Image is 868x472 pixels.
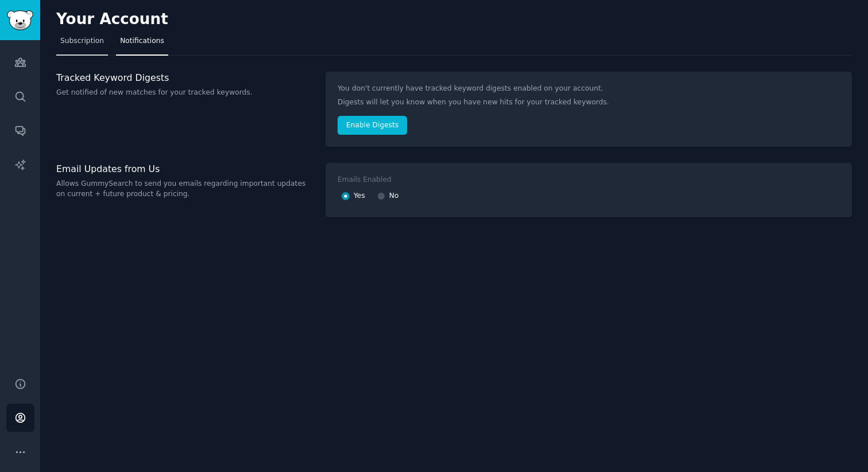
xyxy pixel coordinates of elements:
[116,32,168,56] a: Notifications
[7,10,33,30] img: GummySearch logo
[338,97,840,108] p: Digests will let you know when you have new hits for your tracked keywords.
[56,179,313,199] p: Allows GummySearch to send you emails regarding important updates on current + future product & p...
[354,191,365,201] span: Yes
[56,32,108,56] a: Subscription
[389,191,399,201] span: No
[60,36,104,46] span: Subscription
[56,10,168,29] h2: Your Account
[338,175,392,185] div: Emails Enabled
[120,36,164,46] span: Notifications
[338,116,407,135] button: Enable Digests
[56,72,313,84] h3: Tracked Keyword Digests
[56,88,313,98] p: Get notified of new matches for your tracked keywords.
[56,163,313,175] h3: Email Updates from Us
[338,84,840,94] p: You don't currently have tracked keyword digests enabled on your account.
